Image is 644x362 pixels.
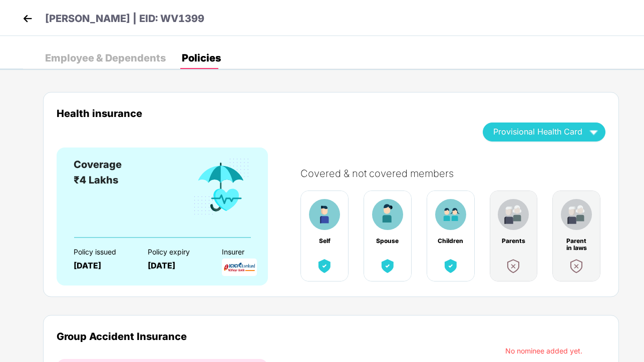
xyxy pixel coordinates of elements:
[311,237,338,244] div: Self
[74,248,130,256] div: Policy issued
[74,157,122,172] div: Coverage
[315,257,334,275] img: benefitCardImg
[57,330,505,342] div: Group Accident Insurance
[504,257,522,275] img: benefitCardImg
[222,258,257,276] img: InsurerLogo
[498,199,529,230] img: benefitCardImg
[563,237,589,244] div: Parent in laws
[435,199,466,230] img: benefitCardImg
[493,129,582,134] span: Provisional Health Card
[148,261,204,270] div: [DATE]
[567,257,585,275] img: benefitCardImg
[148,248,204,256] div: Policy expiry
[375,237,401,244] div: Spouse
[309,199,340,230] img: benefitCardImg
[483,122,605,141] button: Provisional Health Card
[74,174,118,186] span: ₹4 Lakhs
[505,346,582,355] span: No nominee added yet.
[45,11,204,26] p: [PERSON_NAME] | EID: WV1399
[500,237,526,244] div: Parents
[300,167,615,179] div: Covered & not covered members
[192,157,251,217] img: benefitCardImg
[438,237,464,244] div: Children
[379,257,397,275] img: benefitCardImg
[57,107,468,119] div: Health insurance
[182,53,221,63] div: Policies
[561,199,592,230] img: benefitCardImg
[45,53,166,63] div: Employee & Dependents
[20,11,35,26] img: back
[585,123,602,140] img: wAAAAASUVORK5CYII=
[372,199,403,230] img: benefitCardImg
[442,257,460,275] img: benefitCardImg
[222,248,278,256] div: Insurer
[74,261,130,270] div: [DATE]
